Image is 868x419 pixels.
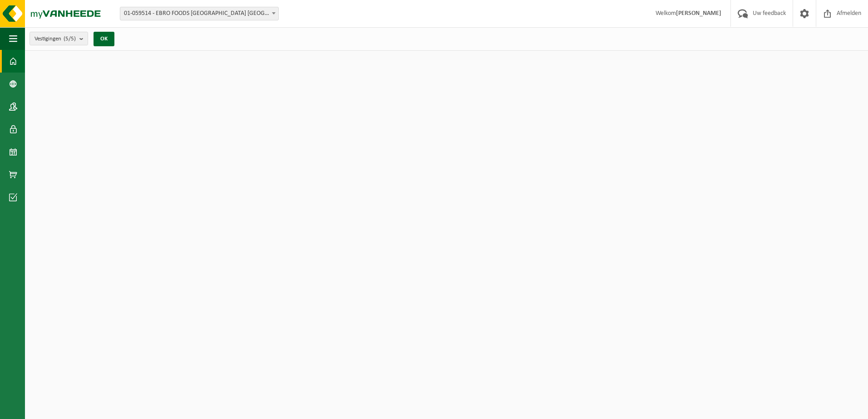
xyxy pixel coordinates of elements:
strong: [PERSON_NAME] [676,10,721,17]
span: 01-059514 - EBRO FOODS BELGIUM NV - MERKSEM [120,7,278,20]
button: OK [94,32,114,46]
count: (5/5) [64,36,76,42]
button: Vestigingen(5/5) [30,32,88,45]
span: 01-059514 - EBRO FOODS BELGIUM NV - MERKSEM [120,7,279,20]
span: Vestigingen [35,32,76,46]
